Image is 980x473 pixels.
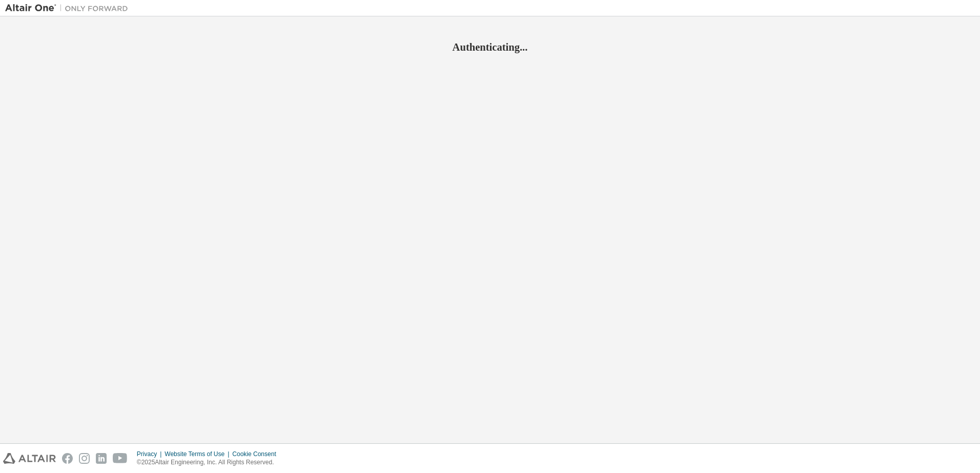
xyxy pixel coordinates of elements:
img: facebook.svg [62,453,73,464]
img: Altair One [5,3,133,13]
div: Cookie Consent [232,450,282,458]
img: instagram.svg [79,453,90,464]
div: Privacy [137,450,165,458]
img: linkedin.svg [96,453,107,464]
p: © 2025 Altair Engineering, Inc. All Rights Reserved. [137,458,282,467]
img: youtube.svg [113,453,128,464]
h2: Authenticating... [5,40,975,54]
img: altair_logo.svg [3,453,56,464]
div: Website Terms of Use [165,450,232,458]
